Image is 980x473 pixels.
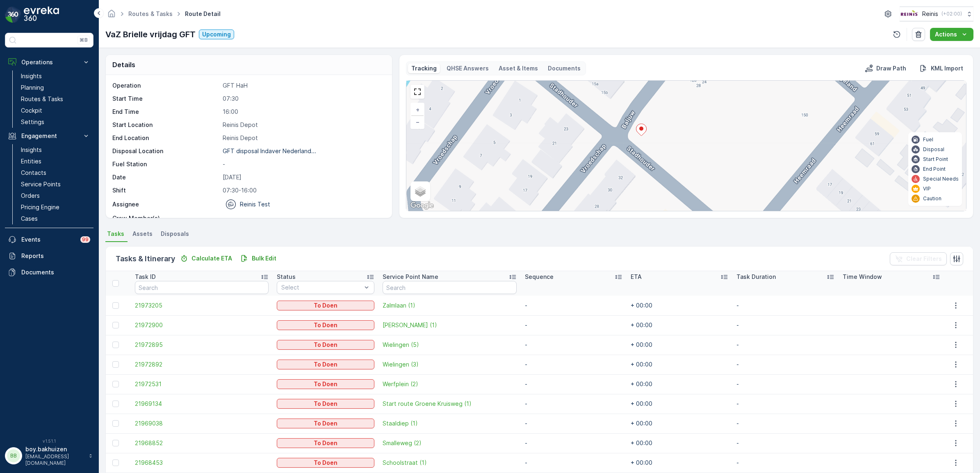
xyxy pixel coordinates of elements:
a: Homepage [107,12,116,19]
span: + [416,106,419,113]
p: Reports [21,252,90,260]
a: Service Points [18,179,93,190]
button: Actions [930,28,973,41]
p: Tracking [411,64,437,72]
button: To Doen [277,301,374,310]
div: Toggle Row Selected [112,401,119,407]
a: Reports [5,248,93,264]
p: End Location [112,134,219,142]
span: Route Detail [183,10,222,18]
p: VaZ Brielle vrijdag GFT [105,28,196,41]
button: To Doen [277,379,374,389]
td: - [521,355,627,374]
p: Settings [21,118,44,126]
button: To Doen [277,360,374,369]
a: 21972895 [135,341,269,349]
td: - [521,335,627,355]
a: Zoom In [411,104,424,116]
a: Routes & Tasks [128,10,173,17]
p: To Doen [314,419,337,428]
p: KML Import [931,64,963,72]
p: Tasks & Itinerary [116,253,175,265]
span: Wielingen (3) [383,360,516,369]
td: - [521,453,627,473]
td: + 00:00 [627,394,732,414]
p: Details [112,60,135,70]
p: Routes & Tasks [21,95,63,103]
span: 21969038 [135,419,269,428]
span: 21969134 [135,400,269,408]
button: Bulk Edit [237,253,280,263]
button: Draw Path [861,63,909,73]
p: Asset & Items [499,64,538,72]
p: [EMAIL_ADDRESS][DOMAIN_NAME] [25,453,84,466]
p: [DATE] [223,173,383,181]
button: Calculate ETA [177,253,235,263]
p: To Doen [314,321,337,329]
a: Wielingen (5) [383,341,516,349]
a: 21968453 [135,459,269,467]
p: Cases [21,215,38,223]
div: Toggle Row Selected [112,342,119,348]
p: To Doen [314,301,337,310]
p: Disposal Location [112,147,219,155]
a: Orders [18,190,93,201]
a: Planning [18,82,93,93]
a: Layers [411,182,429,200]
p: Caution [923,195,941,202]
p: 07:30-16:00 [223,186,383,195]
td: - [732,296,838,315]
img: Google [408,200,435,211]
td: + 00:00 [627,433,732,453]
a: Zoom Out [411,116,424,128]
div: Toggle Row Selected [112,302,119,309]
p: Operations [21,58,77,66]
a: Open this area in Google Maps (opens a new window) [408,200,435,211]
td: + 00:00 [627,296,732,315]
p: Time Window [843,273,882,281]
button: To Doen [277,399,374,409]
a: Insights [18,70,93,82]
a: Settings [18,116,93,128]
p: Task ID [135,273,156,281]
a: 21972892 [135,360,269,369]
p: Status [277,273,296,281]
td: - [732,414,838,433]
p: Reinis [922,10,938,18]
p: Draw Path [876,64,906,72]
p: To Doen [314,360,337,369]
a: Cases [18,213,93,224]
span: Zalmlaan (1) [383,301,516,310]
p: To Doen [314,400,337,408]
p: 07:30 [223,95,383,103]
td: - [732,453,838,473]
p: Entities [21,157,41,165]
p: Cockpit [21,106,42,115]
td: - [732,335,838,355]
button: To Doen [277,419,374,428]
p: To Doen [314,341,337,349]
p: Task Duration [736,273,776,281]
p: ( +02:00 ) [941,11,962,17]
a: Entities [18,156,93,167]
p: To Doen [314,459,337,467]
p: ETA [631,273,642,281]
p: Events [21,235,75,244]
p: Assignee [112,200,139,208]
p: Reinis Depot [223,121,383,129]
p: boy.bakhuizen [25,445,84,453]
td: - [732,394,838,414]
button: Engagement [5,128,93,144]
button: To Doen [277,340,374,350]
input: Search [383,281,516,294]
p: Documents [548,64,581,72]
td: - [732,315,838,335]
button: BBboy.bakhuizen[EMAIL_ADDRESS][DOMAIN_NAME] [5,445,93,466]
p: 16:00 [223,108,383,116]
a: 21973205 [135,301,269,310]
td: - [732,433,838,453]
